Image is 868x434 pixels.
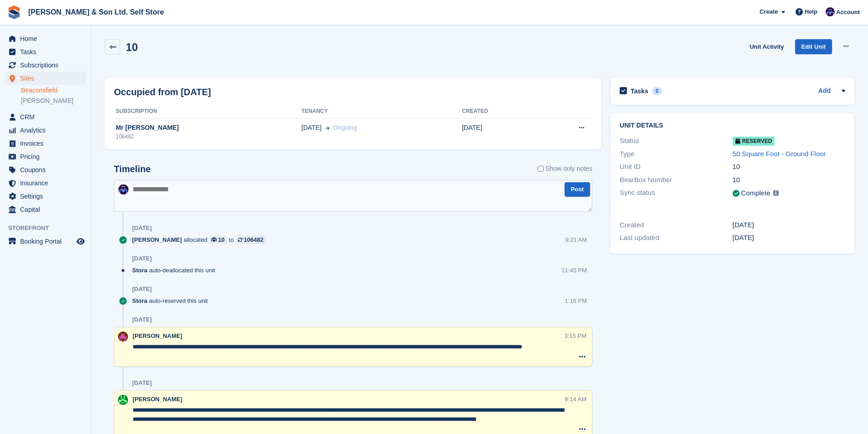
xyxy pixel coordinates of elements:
[236,235,266,244] a: 106482
[620,149,732,159] div: Type
[836,8,860,17] span: Account
[5,111,86,123] a: menu
[20,32,75,45] span: Home
[5,72,86,85] a: menu
[7,5,21,19] img: stora-icon-8386f47178a22dfd0bd8f6a31ec36ba5ce8667c1dd55bd0f319d3a0aa187defe.svg
[538,164,592,174] label: Show only notes
[132,225,152,232] div: [DATE]
[20,177,75,189] span: Insurance
[20,72,75,85] span: Sites
[733,150,826,158] a: 50 Square Foot - Ground Floor
[25,5,168,20] a: [PERSON_NAME] & Son Ltd. Self Store
[118,395,128,405] img: Kelly Lowe
[760,7,778,16] span: Create
[5,137,86,150] a: menu
[20,137,75,150] span: Invoices
[114,104,302,119] th: Subscription
[733,233,845,243] div: [DATE]
[333,124,357,131] span: Ongoing
[21,86,86,95] a: Beaconsfield
[114,164,151,174] h2: Timeline
[620,175,732,185] div: BearBox Number
[561,266,587,275] div: 11:45 PM
[565,182,590,197] button: Post
[5,163,86,176] a: menu
[620,136,732,146] div: Status
[8,224,91,233] span: Storefront
[209,235,227,244] a: 10
[565,296,587,305] div: 1:16 PM
[746,39,787,54] a: Unit Activity
[795,39,832,54] a: Edit Unit
[5,235,86,248] a: menu
[5,32,86,45] a: menu
[20,163,75,176] span: Coupons
[114,123,302,133] div: Mr [PERSON_NAME]
[20,150,75,163] span: Pricing
[20,46,75,58] span: Tasks
[773,190,779,196] img: icon-info-grey-7440780725fd019a000dd9b08b2336e03edf1995a4989e88bcd33f0948082b44.svg
[132,296,147,305] span: Stora
[302,123,322,133] span: [DATE]
[620,122,845,129] h2: Unit details
[21,97,86,105] a: [PERSON_NAME]
[132,235,270,244] div: allocated to
[733,162,845,172] div: 10
[631,87,648,95] h2: Tasks
[132,316,152,323] div: [DATE]
[5,203,86,216] a: menu
[133,396,182,403] span: [PERSON_NAME]
[565,332,586,340] div: 3:15 PM
[741,188,770,199] div: Complete
[5,46,86,58] a: menu
[462,118,537,146] td: [DATE]
[733,175,845,185] div: 10
[620,162,732,172] div: Unit ID
[733,137,775,146] span: Reserved
[652,87,663,95] div: 0
[805,7,817,16] span: Help
[114,133,302,141] div: 106482
[132,379,152,387] div: [DATE]
[20,111,75,123] span: CRM
[244,235,263,244] div: 106482
[620,188,732,199] div: Sync status
[132,255,152,262] div: [DATE]
[565,235,587,244] div: 9:21 AM
[5,190,86,203] a: menu
[20,235,75,248] span: Booking Portal
[302,104,462,119] th: Tenancy
[5,59,86,71] a: menu
[118,184,128,194] img: Josey Kitching
[620,233,732,243] div: Last updated
[114,85,211,99] h2: Occupied from [DATE]
[133,332,182,339] span: [PERSON_NAME]
[20,190,75,203] span: Settings
[565,395,586,403] div: 9:14 AM
[132,296,212,305] div: auto-reserved this unit
[20,59,75,71] span: Subscriptions
[538,164,544,174] input: Show only notes
[132,266,220,275] div: auto-deallocated this unit
[5,150,86,163] a: menu
[462,104,537,119] th: Created
[20,124,75,137] span: Analytics
[733,220,845,230] div: [DATE]
[218,235,225,244] div: 10
[132,235,182,244] span: [PERSON_NAME]
[5,177,86,189] a: menu
[818,86,831,97] a: Add
[826,7,835,16] img: Josey Kitching
[132,286,152,293] div: [DATE]
[118,332,128,342] img: Kate Standish
[126,41,138,53] h2: 10
[20,203,75,216] span: Capital
[75,236,86,247] a: Preview store
[132,266,147,275] span: Stora
[620,220,732,230] div: Created
[5,124,86,137] a: menu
